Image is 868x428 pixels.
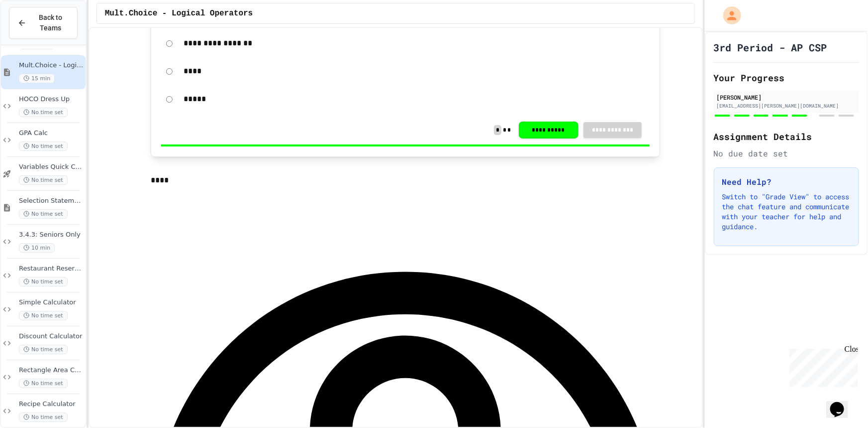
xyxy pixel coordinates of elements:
[19,379,68,388] span: No time set
[717,102,856,110] div: [EMAIL_ADDRESS][PERSON_NAME][DOMAIN_NAME]
[714,71,859,85] h2: Your Progress
[19,163,84,171] span: Variables Quick Check
[19,265,84,273] span: Restaurant Reservation System
[19,243,55,253] span: 10 min
[19,142,68,151] span: No time set
[19,61,84,70] span: Mult.Choice - Logical Operators
[19,231,84,239] span: 3.4.3: Seniors Only
[19,345,68,354] span: No time set
[19,95,84,104] span: HOCO Dress Up
[19,175,68,185] span: No time set
[19,108,68,117] span: No time set
[19,400,84,409] span: Recipe Calculator
[9,7,78,39] button: Back to Teams
[4,4,69,63] div: Chat with us now!Close
[714,147,859,159] div: No due date set
[19,197,84,205] span: Selection Statements Notes
[19,366,84,375] span: Rectangle Area Calculator
[19,311,68,320] span: No time set
[105,7,253,19] span: Mult.Choice - Logical Operators
[713,4,744,27] div: My Account
[717,93,856,102] div: [PERSON_NAME]
[785,345,858,387] iframe: chat widget
[714,40,827,54] h1: 3rd Period - AP CSP
[19,74,55,83] span: 15 min
[19,209,68,219] span: No time set
[32,12,69,33] span: Back to Teams
[714,130,859,143] h2: Assignment Details
[722,176,851,188] h3: Need Help?
[19,277,68,286] span: No time set
[826,388,858,418] iframe: chat widget
[722,192,851,232] p: Switch to "Grade View" to access the chat feature and communicate with your teacher for help and ...
[19,129,84,138] span: GPA Calc
[19,332,84,341] span: Discount Calculator
[19,413,68,422] span: No time set
[19,298,84,307] span: Simple Calculator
